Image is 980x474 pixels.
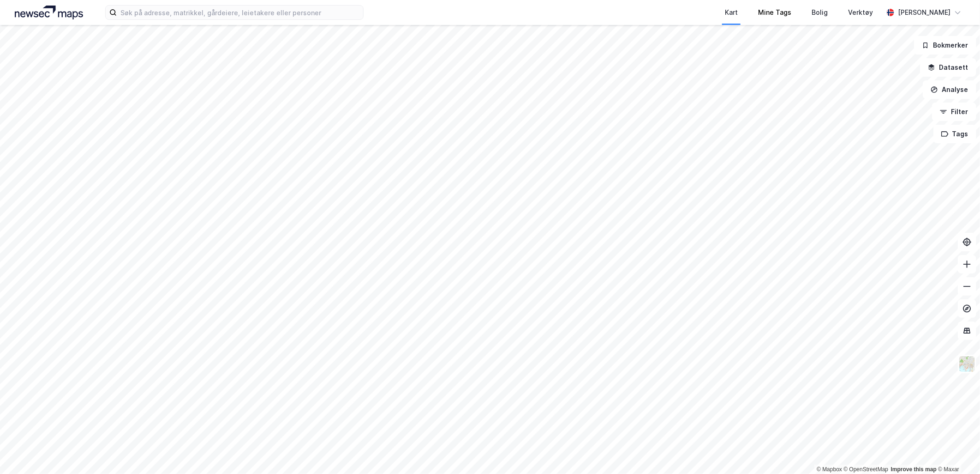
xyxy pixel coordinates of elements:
div: Kart [725,7,738,18]
a: Mapbox [817,466,842,473]
div: Verktøy [848,7,873,18]
a: OpenStreetMap [844,466,889,473]
button: Analyse [923,80,976,99]
button: Datasett [920,58,976,77]
div: [PERSON_NAME] [898,7,950,18]
div: Mine Tags [758,7,791,18]
div: Bolig [812,7,828,18]
img: logo.a4113a55bc3d86da70a041830d287a7e.svg [15,6,83,19]
img: Z [958,355,976,373]
button: Tags [933,125,976,143]
button: Bokmerker [914,36,976,55]
input: Søk på adresse, matrikkel, gårdeiere, leietakere eller personer [117,6,363,19]
iframe: Chat Widget [934,430,980,474]
a: Improve this map [891,466,937,473]
button: Filter [932,103,976,121]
